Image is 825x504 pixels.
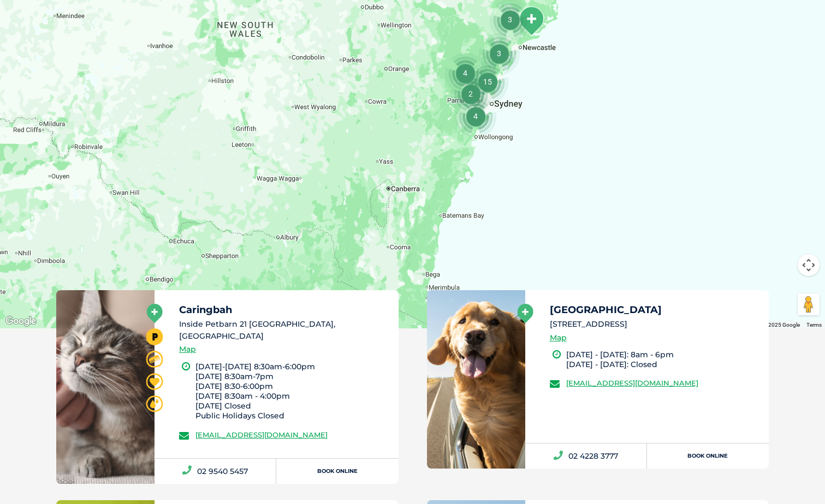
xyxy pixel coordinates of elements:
div: 3 [478,33,520,74]
a: [EMAIL_ADDRESS][DOMAIN_NAME] [195,430,328,439]
a: Book Online [647,443,769,469]
button: Drag Pegman onto the map to open Street View [798,293,820,315]
a: Open this area in Google Maps (opens a new window) [3,314,39,328]
a: Terms (opens in new tab) [806,322,822,328]
img: Google [3,314,39,328]
div: Tanilba Bay [518,6,545,36]
h5: [GEOGRAPHIC_DATA] [550,305,759,315]
a: 02 4228 3777 [525,443,647,469]
div: 15 [467,61,508,103]
a: Map [550,332,567,344]
a: [EMAIL_ADDRESS][DOMAIN_NAME] [566,379,698,387]
div: 2 [450,73,491,115]
li: [STREET_ADDRESS] [550,319,759,330]
div: 4 [444,52,486,94]
a: Book Online [276,459,398,484]
button: Map camera controls [798,254,820,276]
li: Inside Petbarn 21 [GEOGRAPHIC_DATA], [GEOGRAPHIC_DATA] [179,319,389,342]
a: 02 9540 5457 [155,459,276,484]
div: 4 [455,95,496,137]
a: Map [179,343,196,356]
h5: Caringbah [179,305,389,315]
li: [DATE]-[DATE] 8:30am-6:00pm [DATE] 8:30am-7pm [DATE] 8:30-6:00pm [DATE] 8:30am - 4:00pm [DATE] Cl... [195,362,389,421]
li: [DATE] - [DATE]: 8am - 6pm [DATE] - [DATE]: Closed [566,350,759,369]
